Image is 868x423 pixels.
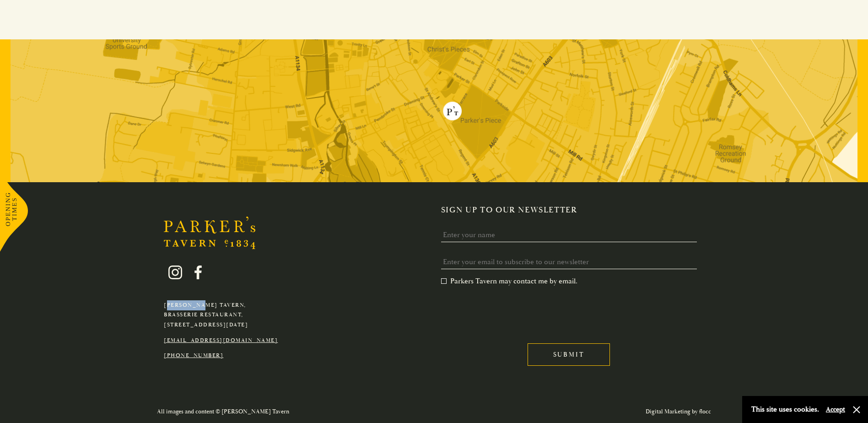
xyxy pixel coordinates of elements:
[528,343,610,366] input: Submit
[164,337,278,344] a: [EMAIL_ADDRESS][DOMAIN_NAME]
[164,352,223,359] a: [PHONE_NUMBER]
[852,405,861,414] button: Close and accept
[441,277,577,286] label: Parkers Tavern may contact me by email.
[826,405,845,414] button: Accept
[441,205,704,215] h2: Sign up to our newsletter
[157,407,289,417] p: All images and content © [PERSON_NAME] Tavern
[441,255,697,269] input: Enter your email to subscribe to our newsletter
[441,228,697,242] input: Enter your name
[751,403,819,416] p: This site uses cookies.
[164,300,278,330] p: [PERSON_NAME] Tavern, Brasserie Restaurant, [STREET_ADDRESS][DATE]
[646,408,711,415] a: Digital Marketing by flocc
[11,39,857,182] img: map
[441,293,580,329] iframe: reCAPTCHA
